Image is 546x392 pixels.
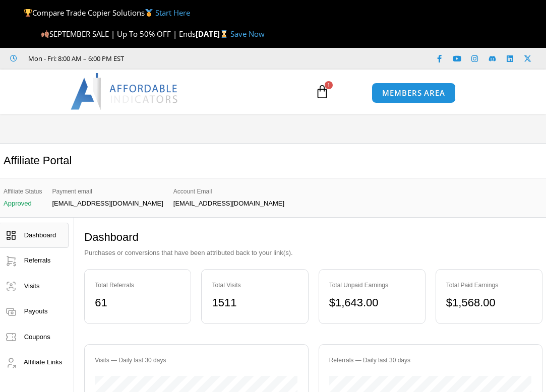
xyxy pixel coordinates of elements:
[212,293,297,313] div: 1511
[24,333,50,341] span: Coupons
[95,293,180,313] div: 61
[26,52,124,64] span: Mon - Fri: 8:00 AM – 6:00 PM EST
[84,230,542,245] h2: Dashboard
[145,9,153,17] img: 🥇
[446,296,452,309] span: $
[52,186,163,197] span: Payment email
[329,280,415,291] div: Total Unpaid Earnings
[329,355,532,366] div: Referrals — Daily last 30 days
[155,8,190,18] a: Start Here
[446,296,496,309] bdi: 1,568.00
[71,73,179,109] img: LogoAI | Affordable Indicators – NinjaTrader
[325,81,333,89] span: 1
[24,231,56,239] span: Dashboard
[212,280,297,291] div: Total Visits
[24,9,32,17] img: 🏆
[4,154,72,168] h2: Affiliate Portal
[372,83,456,103] a: MEMBERS AREA
[173,200,284,207] p: [EMAIL_ADDRESS][DOMAIN_NAME]
[4,200,42,207] p: Approved
[230,29,265,39] a: Save Now
[24,307,48,315] span: Payouts
[95,355,297,366] div: Visits — Daily last 30 days
[382,89,445,97] span: MEMBERS AREA
[220,30,228,38] img: ⌛
[129,53,280,63] iframe: Customer reviews powered by Trustpilot
[95,280,180,291] div: Total Referrals
[24,282,40,290] span: Visits
[52,200,163,207] p: [EMAIL_ADDRESS][DOMAIN_NAME]
[446,280,532,291] div: Total Paid Earnings
[173,186,284,197] span: Account Email
[4,186,42,197] span: Affiliate Status
[84,247,542,259] p: Purchases or conversions that have been attributed back to your link(s).
[300,77,344,106] a: 1
[24,8,190,18] span: Compare Trade Copier Solutions
[40,29,195,39] span: SEPTEMBER SALE | Up To 50% OFF | Ends
[196,29,230,39] strong: [DATE]
[41,30,49,38] img: 🍂
[329,296,335,309] span: $
[24,256,51,264] span: Referrals
[24,358,62,366] span: Affiliate Links
[329,296,379,309] bdi: 1,643.00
